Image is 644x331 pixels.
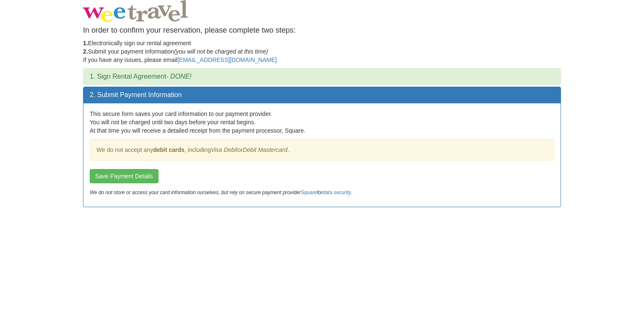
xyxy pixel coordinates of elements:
p: Electronically sign our rental agreement Submit your payment information If you have any issues, ... [83,39,561,64]
h3: 1. Sign Rental Agreement [90,73,554,80]
a: [EMAIL_ADDRESS][DOMAIN_NAME] [177,56,277,63]
a: data security [323,190,351,195]
h4: In order to confirm your reservation, please complete two steps: [83,26,561,35]
em: - DONE! [166,73,191,80]
em: Visa Debit [211,146,238,153]
strong: 2. [83,48,88,55]
p: This secure form saves your card information to our payment provider. You will not be charged unt... [90,110,554,135]
em: Debit Mastercard [243,146,288,153]
button: Save Payment Details [90,169,158,183]
h3: 2. Submit Payment Information [90,91,554,99]
a: Square [301,190,317,195]
strong: debit cards [153,146,184,153]
strong: 1. [83,40,88,46]
div: We do not accept any , including or . [90,139,554,161]
em: (you will not be charged at this time) [174,48,268,55]
em: We do not store or access your card information ourselves, but rely on secure payment provider for . [90,190,352,195]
